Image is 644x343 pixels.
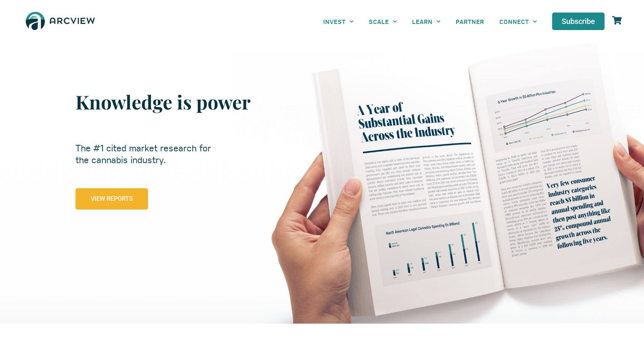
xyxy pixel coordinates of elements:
[76,188,148,210] a: View Reports
[91,196,133,202] span: View Reports
[361,13,405,30] a: SCALE
[22,8,98,35] img: The Arcview Group
[552,13,605,30] a: Subscribe
[76,91,265,113] h1: Knowledge is power
[492,13,545,30] a: CONNECT
[76,142,214,165] h2: The #1 cited market research for the cannabis industry.
[405,13,448,30] a: LEARN
[448,13,492,30] a: PARTNER
[316,13,361,30] a: INVEST
[562,17,595,25] span: Subscribe
[316,13,545,30] nav: Menu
